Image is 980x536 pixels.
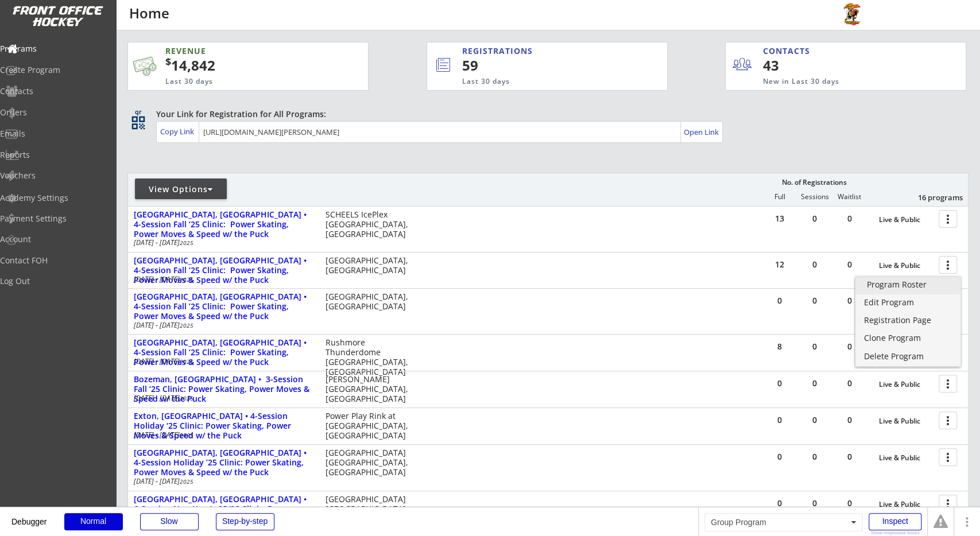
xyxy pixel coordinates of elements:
[832,297,867,305] div: 0
[879,500,933,508] div: Live & Public
[134,448,313,477] div: [GEOGRAPHIC_DATA], [GEOGRAPHIC_DATA] • 4-Session Holiday ’25 Clinic: Power Skating, Power Moves &...
[832,453,867,461] div: 0
[903,192,963,203] div: 16 programs
[180,239,193,247] em: 2025
[160,126,196,137] div: Copy Link
[762,215,797,223] div: 13
[684,127,720,137] div: Open Link
[762,379,797,387] div: 0
[325,256,415,275] div: [GEOGRAPHIC_DATA], [GEOGRAPHIC_DATA]
[832,343,867,351] div: 0
[156,108,933,120] div: Your Link for Registration for All Programs:
[130,114,147,131] button: qr_code
[134,292,313,321] div: [GEOGRAPHIC_DATA], [GEOGRAPHIC_DATA] • 4-Session Fall ’25 Clinic: Power Skating, Power Moves & Sp...
[131,108,145,116] div: qr
[864,334,952,342] div: Clone Program
[879,216,933,224] div: Live & Public
[325,448,415,477] div: [GEOGRAPHIC_DATA] [GEOGRAPHIC_DATA], [GEOGRAPHIC_DATA]
[762,261,797,269] div: 12
[325,292,415,312] div: [GEOGRAPHIC_DATA], [GEOGRAPHIC_DATA]
[797,499,832,507] div: 0
[134,432,309,438] div: [DATE] - [DATE]
[134,395,309,402] div: [DATE] - [DATE]
[779,178,850,187] div: No. of Registrations
[798,193,832,201] div: Sessions
[855,295,961,312] a: Edit Program
[763,193,797,201] div: Full
[134,276,309,283] div: [DATE] - [DATE]
[165,55,171,68] sup: $
[165,56,332,75] div: 14,842
[869,513,921,530] div: Inspect
[134,358,309,365] div: [DATE] - [DATE]
[797,261,832,269] div: 0
[180,431,193,439] em: 2025
[763,45,815,57] div: CONTACTS
[939,448,957,466] button: more_vert
[762,416,797,424] div: 0
[763,56,834,75] div: 43
[134,338,313,367] div: [GEOGRAPHIC_DATA], [GEOGRAPHIC_DATA] • 4-Session Fall ‘25 Clinic: Power Skating, Power Moves & Sp...
[832,193,867,201] div: Waitlist
[11,507,47,526] div: Debugger
[135,184,227,195] div: View Options
[64,513,123,530] div: Normal
[134,495,313,523] div: [GEOGRAPHIC_DATA], [GEOGRAPHIC_DATA] • 6-Session New Year’s 25/26 Clinic: Power Skating, Power Mo...
[864,298,952,306] div: Edit Program
[134,239,309,246] div: [DATE] - [DATE]
[325,375,415,403] div: [PERSON_NAME][GEOGRAPHIC_DATA], [GEOGRAPHIC_DATA]
[797,343,832,351] div: 0
[939,256,957,274] button: more_vert
[762,453,797,461] div: 0
[325,495,415,523] div: [GEOGRAPHIC_DATA] [GEOGRAPHIC_DATA], [GEOGRAPHIC_DATA]
[864,316,952,324] div: Registration Page
[797,297,832,305] div: 0
[704,513,862,531] div: Group Program
[180,358,193,366] em: 2025
[165,45,312,57] div: REVENUE
[855,277,961,294] a: Program Roster
[832,379,867,387] div: 0
[325,338,415,376] div: Rushmore Thunderdome [GEOGRAPHIC_DATA], [GEOGRAPHIC_DATA]
[134,375,313,403] div: Bozeman, [GEOGRAPHIC_DATA] • 3-Session Fall ‘25 Clinic: Power Skating, Power Moves & Speed w/ the...
[462,45,614,57] div: REGISTRATIONS
[165,77,312,87] div: Last 30 days
[832,416,867,424] div: 0
[462,77,621,87] div: Last 30 days
[134,210,313,239] div: [GEOGRAPHIC_DATA], [GEOGRAPHIC_DATA] • 4-Session Fall ‘25 Clinic: Power Skating, Power Moves & Sp...
[832,215,867,223] div: 0
[864,352,952,360] div: Delete Program
[939,210,957,228] button: more_vert
[216,513,274,530] div: Step-by-step
[762,343,797,351] div: 8
[180,477,193,485] em: 2025
[134,322,309,329] div: [DATE] - [DATE]
[797,453,832,461] div: 0
[797,379,832,387] div: 0
[867,281,950,289] div: Program Roster
[879,417,933,425] div: Live & Public
[325,210,415,239] div: SCHEELS IcePlex [GEOGRAPHIC_DATA], [GEOGRAPHIC_DATA]
[134,411,313,440] div: Exton, [GEOGRAPHIC_DATA] • 4-Session Holiday ‘25 Clinic: Power Skating, Power Moves & Speed w/ th...
[325,411,415,440] div: Power Play Rink at [GEOGRAPHIC_DATA], [GEOGRAPHIC_DATA]
[180,275,193,283] em: 2025
[939,411,957,429] button: more_vert
[879,262,933,270] div: Live & Public
[832,261,867,269] div: 0
[134,256,313,285] div: [GEOGRAPHIC_DATA], [GEOGRAPHIC_DATA] • 4-Session Fall ‘25 Clinic: Power Skating, Power Moves & Sp...
[140,513,199,530] div: Slow
[180,394,193,402] em: 2025
[879,454,933,462] div: Live & Public
[869,531,921,535] div: Show responsive boxes
[797,215,832,223] div: 0
[763,77,913,87] div: New in Last 30 days
[762,499,797,507] div: 0
[939,375,957,393] button: more_vert
[939,495,957,512] button: more_vert
[762,297,797,305] div: 0
[180,321,193,329] em: 2025
[879,380,933,389] div: Live & Public
[855,313,961,330] a: Registration Page
[832,499,867,507] div: 0
[462,56,629,75] div: 59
